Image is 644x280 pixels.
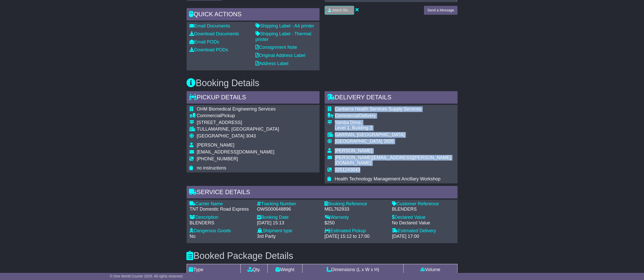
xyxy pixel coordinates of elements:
[384,139,394,144] span: 2605
[256,61,289,66] a: Address Label
[187,186,458,200] div: Service Details
[190,23,230,28] a: Email Documents
[257,215,320,220] div: Booking Date
[424,6,457,15] button: Send a Message
[335,132,455,138] div: GARRAN, [GEOGRAPHIC_DATA]
[197,143,235,148] span: [PERSON_NAME]
[197,113,279,119] div: Pickup
[110,274,184,278] span: © One World Courier 2025. All rights reserved.
[335,176,441,181] span: Health Technology Management Ancillary Workshop
[197,156,238,161] span: [PHONE_NUMBER]
[325,228,387,234] div: Estimated Pickup
[257,234,276,239] span: 3rd Party
[335,155,451,166] span: [PERSON_NAME][EMAIL_ADDRESS][PERSON_NAME][DOMAIN_NAME]
[197,133,244,138] span: [GEOGRAPHIC_DATA]
[197,120,279,126] div: [STREET_ADDRESS]
[268,264,303,275] td: Weight
[190,207,252,212] div: TNT Domestic Road Express
[325,207,387,212] div: MEL762933
[392,234,455,239] div: [DATE] 17:00
[325,91,458,105] div: Delivery Details
[190,201,252,207] div: Carrier Name
[190,220,252,226] div: BLENDERS
[325,201,387,207] div: Booking Reference
[190,228,252,234] div: Dangerous Goods
[190,234,196,239] span: No
[190,31,239,36] a: Download Documents
[197,113,221,118] span: Commercial
[392,228,455,234] div: Estimated Delivery
[392,220,455,226] div: No Declared Value
[190,39,219,44] a: Email PODs
[187,78,458,88] h3: Booking Details
[335,113,359,118] span: Commercial
[392,207,455,212] div: BLENDERS
[325,215,387,220] div: Warranty
[335,120,455,126] div: Yamba Drive,
[257,207,320,212] div: OWS000648896
[190,215,252,220] div: Description
[335,148,373,153] span: [PERSON_NAME]
[256,31,311,42] a: Shipping Label - Thermal printer
[403,264,457,275] td: Volume
[187,91,320,105] div: Pickup Details
[190,47,228,52] a: Download PODs
[197,127,279,132] div: TULLAMARINE, [GEOGRAPHIC_DATA]
[257,220,320,226] div: [DATE] 15:13
[187,251,458,261] h3: Booked Package Details
[241,264,268,275] td: Qty.
[257,201,320,207] div: Tracking Number
[257,228,320,234] div: Shipment type
[256,23,314,28] a: Shipping Label - A4 printer
[197,149,275,154] span: [EMAIL_ADDRESS][DOMAIN_NAME]
[197,106,276,112] span: OHM Biomedical Engineering Services
[197,165,226,170] span: no instructions
[256,45,297,50] a: Consignment Note
[335,167,360,172] span: 0251243043
[392,215,455,220] div: Declared Value
[335,125,455,131] div: Level 1, Building 3
[303,264,403,275] td: Dimensions (L x W x H)
[325,220,387,226] div: $250
[325,234,387,239] div: [DATE] 15:12 to 17:00
[335,106,421,112] span: Canberra Health Services Supply Services
[187,264,241,275] td: Type
[335,113,455,119] div: Delivery
[187,8,320,22] div: Quick Actions
[256,53,305,58] a: Original Address Label
[246,133,256,138] span: 3043
[392,201,455,207] div: Customer Reference
[335,139,382,144] span: [GEOGRAPHIC_DATA]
